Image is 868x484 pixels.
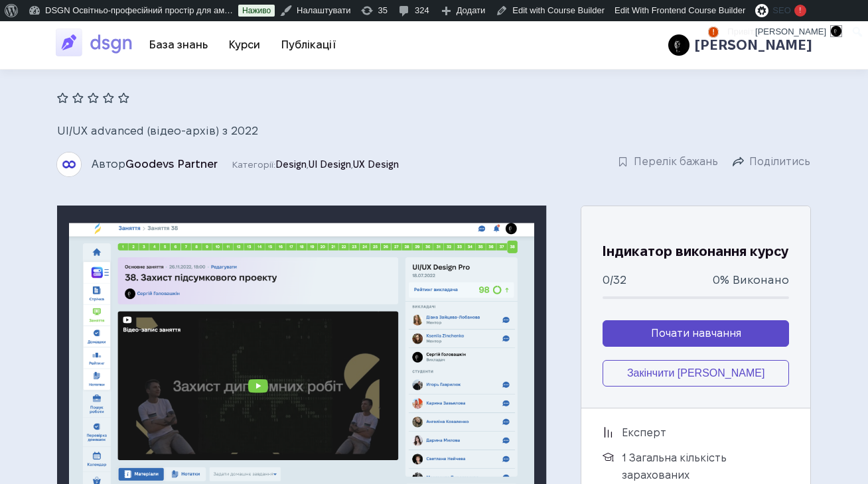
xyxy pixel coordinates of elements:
span: Експерт [622,424,666,442]
a: Почати навчання [603,320,789,347]
img: Goodevs Partner [57,152,81,176]
a: Курси [218,34,271,56]
span: 1 Загальна кількість зарахованих [622,450,789,483]
span: 0% Виконано [713,272,789,288]
div: Категорії: , , [92,156,399,172]
a: Публікації [271,34,347,56]
span: UI/UX advanced (відео-архів) з 2022 [57,125,258,137]
a: Goodevs Partner [125,158,218,170]
button: Закінчити [PERSON_NAME] [603,360,789,387]
span: SEO [772,5,790,15]
a: UX Design [353,159,399,170]
h3: Індикатор виконання курсу [603,241,789,262]
a: [PERSON_NAME] [689,23,812,68]
a: Design [275,159,307,170]
span: Автор [92,158,221,170]
span: 0/32 [603,272,626,288]
div: ! [794,5,806,17]
a: Наживо [238,5,275,17]
a: Поділитись [732,154,811,170]
a: Перелік бажань [617,154,719,170]
a: UI Design [309,159,351,170]
h3: [PERSON_NAME] [695,36,812,54]
span: [PERSON_NAME] [755,27,826,36]
img: DSGN Освітньо-професійний простір для амбітних [56,27,139,58]
a: Привіт, [723,21,847,42]
a: База знань [139,34,218,56]
span: ! [708,27,718,38]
